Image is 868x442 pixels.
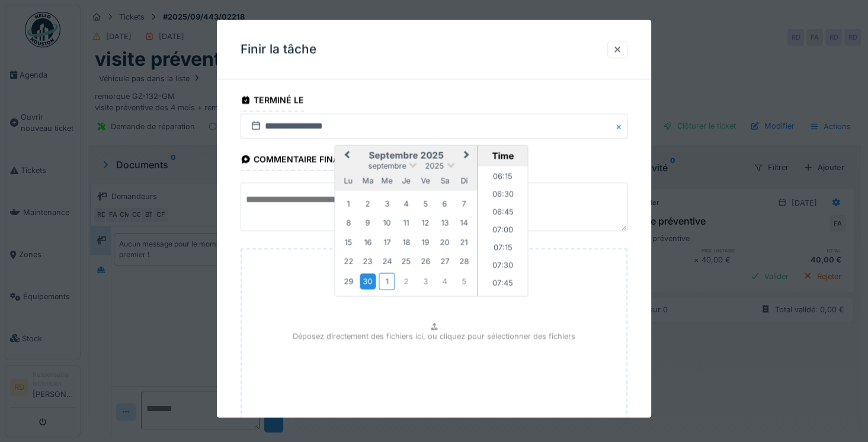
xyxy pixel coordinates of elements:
[398,196,414,212] div: Choose jeudi 4 septembre 2025
[456,196,472,212] div: Choose dimanche 7 septembre 2025
[398,253,414,269] div: Choose jeudi 25 septembre 2025
[398,234,414,250] div: Choose jeudi 18 septembre 2025
[456,172,472,188] div: dimanche
[341,253,357,269] div: Choose lundi 22 septembre 2025
[478,222,529,240] li: 07:00
[456,253,472,269] div: Choose dimanche 28 septembre 2025
[360,253,376,269] div: Choose mardi 23 septembre 2025
[293,331,575,342] p: Déposez directement des fichiers ici, ou cliquez pour sélectionner des fichiers
[379,196,395,212] div: Choose mercredi 3 septembre 2025
[478,166,529,296] ul: Time
[418,234,434,250] div: Choose vendredi 19 septembre 2025
[437,214,453,230] div: Choose samedi 13 septembre 2025
[241,91,304,111] div: Terminé le
[379,214,395,230] div: Choose mercredi 10 septembre 2025
[418,273,434,289] div: Not available vendredi 3 octobre 2025
[379,234,395,250] div: Choose mercredi 17 septembre 2025
[398,172,414,188] div: jeudi
[614,114,627,139] button: Close
[241,42,316,57] h3: Finir la tâche
[369,161,406,170] span: septembre
[425,161,444,170] span: 2025
[379,273,395,290] div: Choose mercredi 1 octobre 2025
[481,150,525,161] div: Time
[398,273,414,289] div: Not available jeudi 2 octobre 2025
[339,194,473,291] div: Month septembre, 2025
[341,196,357,212] div: Choose lundi 1 septembre 2025
[398,214,414,230] div: Choose jeudi 11 septembre 2025
[360,273,376,289] div: Choose mardi 30 septembre 2025
[360,234,376,250] div: Choose mardi 16 septembre 2025
[437,253,453,269] div: Choose samedi 27 septembre 2025
[341,214,357,230] div: Choose lundi 8 septembre 2025
[418,214,434,230] div: Choose vendredi 12 septembre 2025
[360,172,376,188] div: mardi
[456,234,472,250] div: Choose dimanche 21 septembre 2025
[437,234,453,250] div: Choose samedi 20 septembre 2025
[456,214,472,230] div: Choose dimanche 14 septembre 2025
[418,253,434,269] div: Choose vendredi 26 septembre 2025
[437,196,453,212] div: Choose samedi 6 septembre 2025
[418,196,434,212] div: Choose vendredi 5 septembre 2025
[379,172,395,188] div: mercredi
[456,273,472,289] div: Not available dimanche 5 octobre 2025
[337,146,355,165] button: Previous Month
[459,146,478,165] button: Next Month
[478,276,529,293] li: 07:45
[437,172,453,188] div: samedi
[478,258,529,276] li: 07:30
[360,196,376,212] div: Choose mardi 2 septembre 2025
[241,150,344,171] div: Commentaire final
[341,234,357,250] div: Choose lundi 15 septembre 2025
[478,240,529,258] li: 07:15
[478,169,529,187] li: 06:15
[335,150,478,161] h2: septembre 2025
[478,293,529,311] li: 08:00
[379,253,395,269] div: Choose mercredi 24 septembre 2025
[478,187,529,204] li: 06:30
[341,273,357,289] div: Choose lundi 29 septembre 2025
[437,273,453,289] div: Not available samedi 4 octobre 2025
[360,214,376,230] div: Choose mardi 9 septembre 2025
[478,204,529,222] li: 06:45
[341,172,357,188] div: lundi
[418,172,434,188] div: vendredi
